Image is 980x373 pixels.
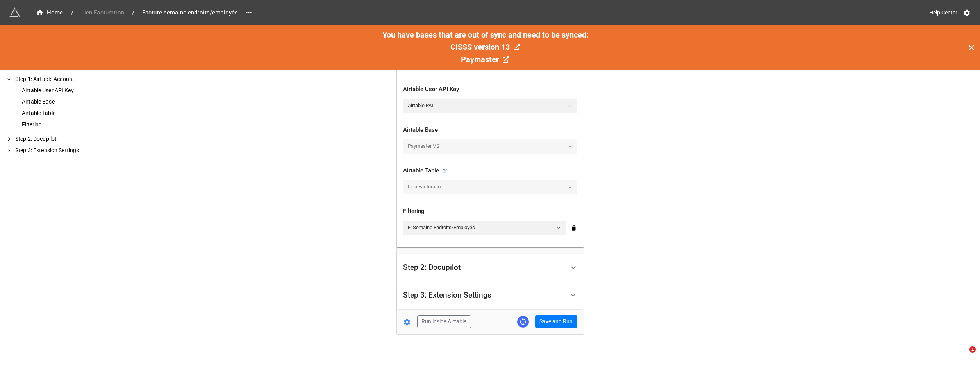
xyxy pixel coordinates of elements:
[36,8,63,17] div: Home
[14,135,125,143] div: Step 2: Docupilot
[403,166,448,176] div: Airtable Table
[969,346,976,353] span: 1
[535,315,577,328] button: Save and Run
[403,264,461,271] div: Step 2: Docupilot
[517,316,529,328] a: Sync Base Structure
[397,281,584,309] div: Step 3: Extension Settings
[137,8,243,17] span: Facture semaine endroits/employés
[450,42,510,52] span: CISSS version 13
[382,30,589,39] span: You have bases that are out of sync and need to be synced:
[924,5,963,20] a: Help Center
[20,98,125,106] div: Airtable Base
[953,346,972,365] iframe: Intercom live chat
[31,8,68,17] a: Home
[20,109,125,117] div: Airtable Table
[132,9,134,17] li: /
[14,146,125,154] div: Step 3: Extension Settings
[403,291,491,299] div: Step 3: Extension Settings
[77,8,129,17] a: Lien Facturation
[403,99,577,113] a: Airtable PAT
[31,8,243,17] nav: breadcrumb
[397,254,584,282] div: Step 2: Docupilot
[403,85,577,94] div: Airtable User API Key
[417,315,471,328] button: Run inside Airtable
[77,8,129,17] span: Lien Facturation
[71,9,73,17] li: /
[403,126,577,135] div: Airtable Base
[397,75,584,247] div: Step 1: Airtable Account
[461,55,499,64] span: Paymaster
[20,120,125,129] div: Filtering
[14,75,125,83] div: Step 1: Airtable Account
[403,207,577,216] div: Filtering
[403,221,566,235] a: F: Semaine Endroits/Employés
[9,7,20,18] img: miniextensions-icon.73ae0678.png
[20,86,125,95] div: Airtable User API Key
